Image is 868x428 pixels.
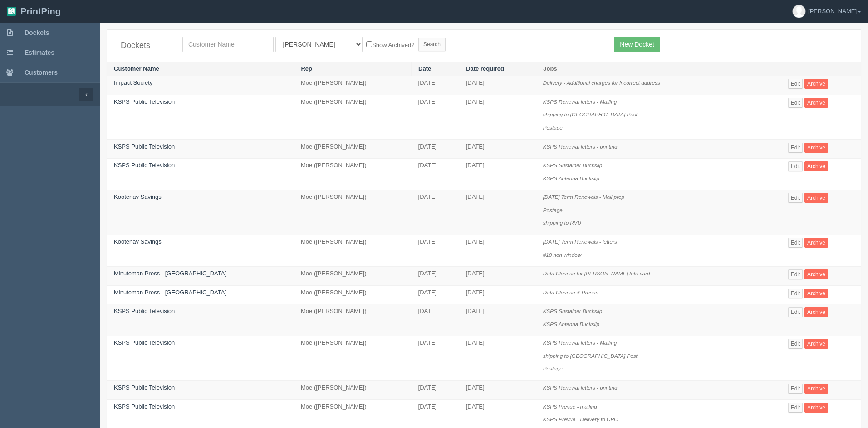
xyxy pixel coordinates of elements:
a: Customer Name [114,65,159,72]
td: Moe ([PERSON_NAME]) [294,285,412,304]
a: Edit [788,384,803,394]
i: KSPS Renewal letters - printing [543,385,618,390]
a: Kootenay Savings [114,238,162,245]
a: Edit [788,161,803,171]
span: Dockets [25,29,49,36]
td: Moe ([PERSON_NAME]) [294,381,412,400]
a: Archive [804,269,828,279]
td: [DATE] [412,95,459,139]
h4: Dockets [121,41,169,50]
td: [DATE] [412,235,459,266]
td: [DATE] [459,76,536,95]
td: Moe ([PERSON_NAME]) [294,76,412,95]
td: Moe ([PERSON_NAME]) [294,139,412,159]
i: KSPS Prevue - mailing [543,404,597,409]
label: Show Archived? [366,39,414,50]
a: KSPS Public Television [114,143,175,150]
td: Moe ([PERSON_NAME]) [294,336,412,381]
a: Edit [788,143,803,153]
i: Data Cleanse for [PERSON_NAME] Info card [543,270,650,276]
i: KSPS Antenna Buckslip [543,321,599,327]
i: [DATE] Term Renewals - letters [543,239,617,245]
a: Edit [788,289,803,298]
a: Impact Society [114,79,152,86]
a: Archive [804,79,828,89]
a: Edit [788,193,803,203]
i: shipping to RVU [543,220,581,226]
td: [DATE] [412,267,459,286]
a: KSPS Public Television [114,308,175,314]
a: Minuteman Press - [GEOGRAPHIC_DATA] [114,289,226,296]
td: [DATE] [412,76,459,95]
a: Edit [788,98,803,108]
a: Minuteman Press - [GEOGRAPHIC_DATA] [114,270,226,277]
i: Delivery - Additional charges for incorrect address [543,80,660,86]
a: Archive [804,193,828,203]
a: Kootenay Savings [114,193,162,200]
a: Rep [301,65,312,72]
img: avatar_default-7531ab5dedf162e01f1e0bb0964e6a185e93c5c22dfe317fb01d7f8cd2b1632c.jpg [793,5,805,18]
a: Archive [804,161,828,171]
input: Show Archived? [366,41,372,47]
input: Search [418,38,446,51]
a: Edit [788,307,803,317]
a: Date required [466,65,504,72]
a: Archive [804,307,828,317]
a: Archive [804,143,828,153]
td: [DATE] [459,336,536,381]
a: KSPS Public Television [114,98,175,105]
i: KSPS Sustainer Buckslip [543,308,603,314]
a: Archive [804,403,828,413]
a: Edit [788,339,803,349]
a: KSPS Public Television [114,339,175,346]
a: Edit [788,403,803,413]
a: Edit [788,238,803,248]
a: Edit [788,269,803,279]
a: Edit [788,79,803,89]
td: Moe ([PERSON_NAME]) [294,95,412,139]
i: Data Cleanse & Presort [543,289,599,295]
span: Customers [25,69,58,76]
td: [DATE] [412,304,459,336]
i: KSPS Renewal letters - Mailing [543,99,617,105]
i: #10 non window [543,252,581,258]
i: KSPS Renewal letters - printing [543,144,618,149]
th: Jobs [536,62,781,76]
td: [DATE] [459,285,536,304]
td: Moe ([PERSON_NAME]) [294,235,412,266]
a: Archive [804,384,828,394]
input: Customer Name [182,37,274,52]
td: [DATE] [412,336,459,381]
a: KSPS Public Television [114,403,175,410]
i: shipping to [GEOGRAPHIC_DATA] Post [543,353,638,359]
a: KSPS Public Television [114,162,175,168]
td: [DATE] [412,139,459,159]
span: Estimates [25,49,54,56]
td: [DATE] [412,190,459,235]
a: New Docket [614,37,660,52]
i: KSPS Renewal letters - Mailing [543,340,617,346]
i: shipping to [GEOGRAPHIC_DATA] Post [543,111,638,117]
td: [DATE] [412,159,459,190]
i: Postage [543,365,563,371]
i: KSPS Sustainer Buckslip [543,162,603,168]
i: Postage [543,125,563,130]
td: [DATE] [459,190,536,235]
td: [DATE] [459,304,536,336]
td: [DATE] [459,235,536,266]
td: [DATE] [459,159,536,190]
td: [DATE] [412,381,459,400]
a: Archive [804,238,828,248]
td: Moe ([PERSON_NAME]) [294,267,412,286]
td: Moe ([PERSON_NAME]) [294,159,412,190]
a: KSPS Public Television [114,384,175,391]
td: [DATE] [412,285,459,304]
i: KSPS Prevue - Delivery to CPC [543,416,618,422]
a: Archive [804,98,828,108]
td: [DATE] [459,95,536,139]
td: [DATE] [459,139,536,159]
td: Moe ([PERSON_NAME]) [294,304,412,336]
i: KSPS Antenna Buckslip [543,175,599,181]
td: [DATE] [459,381,536,400]
i: Postage [543,207,563,213]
